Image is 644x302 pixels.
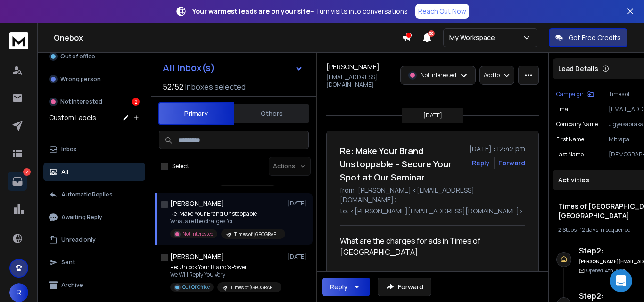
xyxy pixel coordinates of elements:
[580,226,630,234] span: 12 days in sequence
[569,33,621,42] p: Get Free Credits
[172,163,189,170] label: Select
[170,252,224,261] h1: [PERSON_NAME]
[185,81,246,92] h3: Inboxes selected
[155,58,311,77] button: All Inbox(s)
[234,103,309,124] button: Others
[60,53,95,60] p: Out of office
[556,151,584,158] p: Last Name
[170,218,283,225] p: What are the charges for
[449,33,499,42] p: My Workspace
[340,206,525,216] p: to: <[PERSON_NAME][EMAIL_ADDRESS][DOMAIN_NAME]>
[61,213,102,221] p: Awaiting Reply
[163,81,183,92] span: 52 / 52
[43,163,145,181] button: All
[8,172,27,191] a: 2
[340,186,525,204] p: from: [PERSON_NAME] <[EMAIL_ADDRESS][DOMAIN_NAME]>
[61,281,83,289] p: Archive
[549,28,627,47] button: Get Free Credits
[54,32,402,43] h1: Onebox
[9,283,28,302] button: R
[231,284,276,291] p: Times of [GEOGRAPHIC_DATA] [GEOGRAPHIC_DATA]
[43,208,145,227] button: Awaiting Reply
[43,230,145,249] button: Unread only
[170,271,281,278] p: We Will Reply You Very
[469,144,525,154] p: [DATE] : 12:42 pm
[322,278,370,296] button: Reply
[9,32,28,49] img: logo
[378,278,431,296] button: Forward
[61,236,96,244] p: Unread only
[498,158,525,168] div: Forward
[170,263,281,271] p: Re: Unlock Your Brand’s Power:
[340,144,463,184] h1: Re: Make Your Brand Unstoppable – Secure Your Spot at Our Seminar
[428,30,435,37] span: 50
[61,146,77,153] p: Inbox
[170,210,283,218] p: Re: Make Your Brand Unstoppable
[556,90,584,98] p: Campaign
[158,102,234,125] button: Primary
[49,113,96,122] h3: Custom Labels
[60,98,102,106] p: Not Interested
[192,7,408,16] p: – Turn visits into conversations
[192,7,310,16] strong: Your warmest leads are on your site
[558,64,598,73] p: Lead Details
[182,230,214,237] p: Not Interested
[484,72,500,79] p: Add to
[43,47,145,66] button: Out of office
[423,112,442,119] p: [DATE]
[586,267,625,274] p: Opened
[330,282,347,292] div: Reply
[43,140,145,159] button: Inbox
[60,75,101,83] p: Wrong person
[43,92,145,111] button: Not Interested2
[61,259,75,266] p: Sent
[288,200,309,207] p: [DATE]
[556,106,571,113] p: Email
[182,284,210,291] p: Out Of Office
[556,121,598,128] p: Company Name
[234,231,280,238] p: Times of [GEOGRAPHIC_DATA] [GEOGRAPHIC_DATA]
[23,168,31,176] p: 2
[610,269,632,292] div: Open Intercom Messenger
[326,62,380,72] h1: [PERSON_NAME]
[558,226,577,234] span: 2 Steps
[556,90,594,98] button: Campaign
[418,7,466,16] p: Reach Out Now
[415,4,469,19] a: Reach Out Now
[326,73,395,89] p: [EMAIL_ADDRESS][DOMAIN_NAME]
[605,267,625,274] span: 4th, Aug
[43,185,145,204] button: Automatic Replies
[43,276,145,294] button: Archive
[163,63,215,73] h1: All Inbox(s)
[43,70,145,89] button: Wrong person
[170,199,224,208] h1: [PERSON_NAME]
[556,136,584,143] p: First Name
[61,191,113,198] p: Automatic Replies
[132,98,140,106] div: 2
[43,253,145,272] button: Sent
[61,168,68,176] p: All
[421,72,456,79] p: Not Interested
[288,253,309,261] p: [DATE]
[472,158,490,168] button: Reply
